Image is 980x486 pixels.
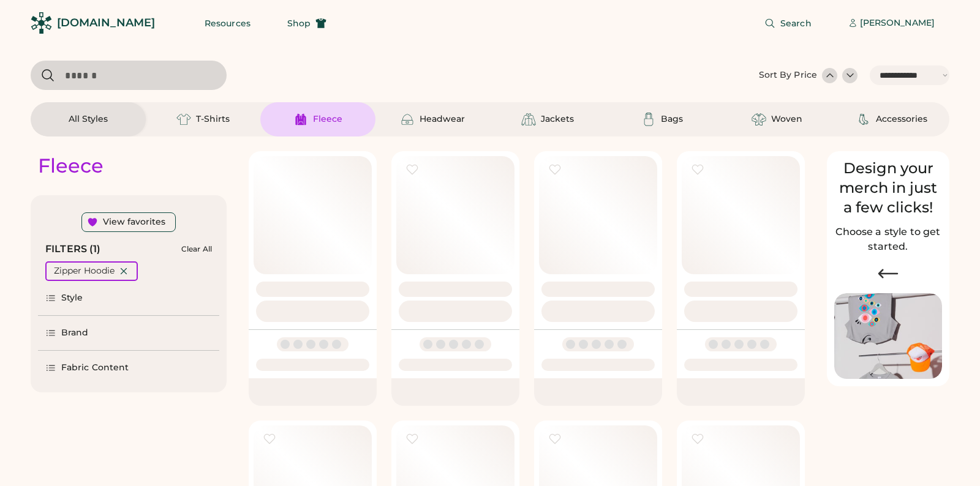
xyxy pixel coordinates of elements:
[287,19,311,28] span: Shop
[834,293,942,379] img: Image of Lisa Congdon Eye Print on T-Shirt and Hat
[834,159,942,217] div: Design your merch in just a few clicks!
[313,113,342,125] div: Fleece
[834,225,942,254] h2: Choose a style to get started.
[293,112,308,127] img: Fleece Icon
[856,112,871,127] img: Accessories Icon
[771,113,802,125] div: Woven
[196,113,230,125] div: T-Shirts
[61,292,83,304] div: Style
[273,11,341,36] button: Shop
[420,113,465,125] div: Headwear
[400,112,415,127] img: Headwear Icon
[876,113,927,125] div: Accessories
[45,242,101,256] div: FILTERS (1)
[521,112,536,127] img: Jackets Icon
[176,112,191,127] img: T-Shirts Icon
[541,113,574,125] div: Jackets
[780,19,812,28] span: Search
[31,12,52,34] img: Rendered Logo - Screens
[641,112,656,127] img: Bags Icon
[38,154,104,178] div: Fleece
[54,265,115,277] div: Zipper Hoodie
[190,11,265,36] button: Resources
[181,245,212,253] div: Clear All
[61,327,89,339] div: Brand
[750,11,826,36] button: Search
[752,112,766,127] img: Woven Icon
[759,69,817,81] div: Sort By Price
[69,113,108,125] div: All Styles
[61,362,129,374] div: Fabric Content
[661,113,683,125] div: Bags
[103,216,165,228] div: View favorites
[860,17,935,29] div: [PERSON_NAME]
[57,15,155,31] div: [DOMAIN_NAME]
